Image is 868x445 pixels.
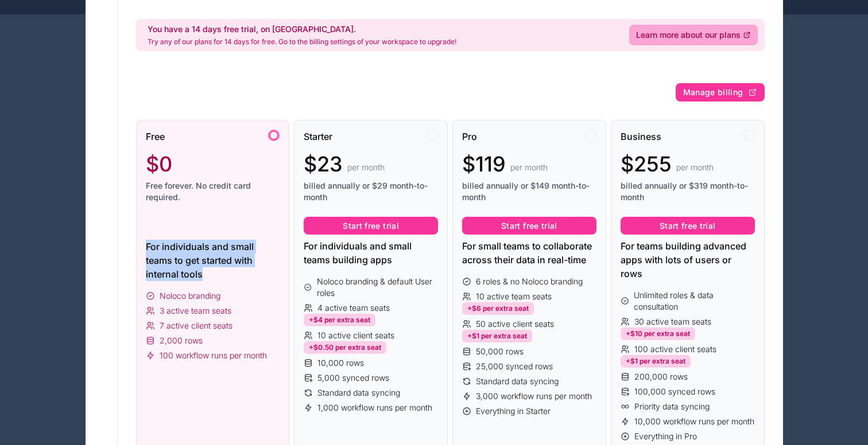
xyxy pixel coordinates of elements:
span: 100 active client seats [634,343,716,355]
div: +$10 per extra seat [621,327,695,340]
span: $0 [146,153,172,175]
span: Unlimited roles & data consultation [634,290,754,313]
span: billed annually or $29 month-to-month [304,180,438,203]
div: For teams building advanced apps with lots of users or rows [621,239,755,280]
span: 3,000 workflow runs per month [476,391,592,402]
span: 2,000 rows [160,335,203,346]
span: $119 [462,153,506,175]
span: Noloco branding & default User roles [317,276,438,299]
span: 5,000 synced rows [317,372,389,384]
span: 100 workflow runs per month [160,350,267,361]
span: 200,000 rows [634,371,688,382]
span: Standard data syncing [317,387,400,399]
span: billed annually or $319 month-to-month [621,180,755,203]
button: Start free trial [621,217,755,235]
span: Manage billing [683,87,743,97]
span: 10,000 workflow runs per month [634,416,754,427]
span: 10,000 rows [317,357,364,369]
span: Pro [462,130,477,143]
span: 50,000 rows [476,346,524,357]
span: 100,000 synced rows [634,386,715,397]
div: +$1 per extra seat [462,330,532,342]
span: billed annually or $149 month-to-month [462,180,596,203]
button: Start free trial [462,217,596,235]
h2: You have a 14 days free trial, on [GEOGRAPHIC_DATA]. [148,24,456,35]
div: For individuals and small teams building apps [304,239,438,267]
span: $255 [621,153,672,175]
span: 25,000 synced rows [476,361,553,372]
span: Business [621,130,661,143]
span: per month [676,162,714,173]
button: Manage billing [676,83,765,102]
span: Standard data syncing [476,376,559,387]
p: Try any of our plans for 14 days for free. Go to the billing settings of your workspace to upgrade! [148,37,456,46]
span: 7 active client seats [160,320,232,331]
span: Starter [304,130,332,143]
span: Noloco branding [160,290,220,302]
span: Everything in Pro [634,431,697,442]
button: Start free trial [304,217,438,235]
span: $23 [304,153,343,175]
span: 3 active team seats [160,305,231,317]
div: +$0.50 per extra seat [304,341,386,354]
div: For small teams to collaborate across their data in real-time [462,239,596,267]
div: For individuals and small teams to get started with internal tools [146,240,280,281]
span: Free forever. No credit card required. [146,180,280,203]
span: 10 active client seats [317,330,394,341]
span: per month [347,162,385,173]
span: 6 roles & no Noloco branding [476,276,583,287]
span: 50 active client seats [476,318,554,330]
span: 4 active team seats [317,302,390,314]
span: 30 active team seats [634,316,711,327]
div: +$6 per extra seat [462,302,534,315]
span: 1,000 workflow runs per month [317,402,432,413]
div: +$4 per extra seat [304,314,375,326]
span: Learn more about our plans [636,29,741,41]
span: Free [146,130,165,143]
span: Priority data syncing [634,401,710,412]
span: 10 active team seats [476,291,552,302]
div: +$1 per extra seat [621,355,691,368]
span: Everything in Starter [476,405,551,417]
span: per month [510,162,548,173]
a: Learn more about our plans [629,25,758,45]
